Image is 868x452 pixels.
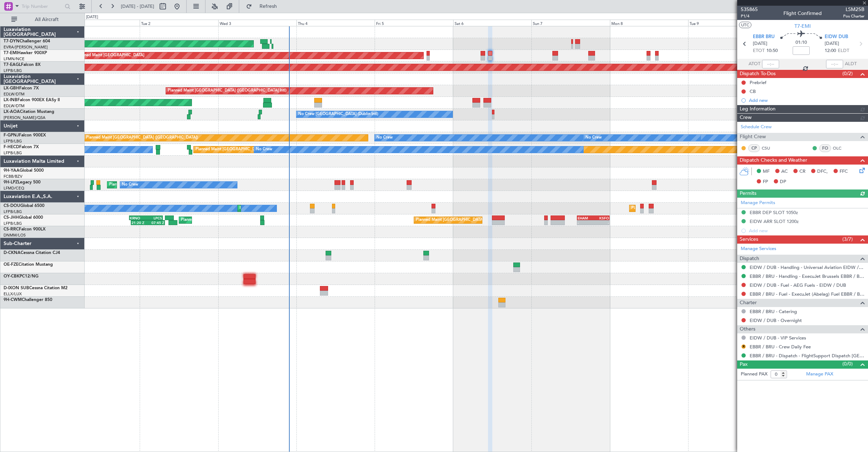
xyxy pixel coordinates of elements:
div: Planned Maint Nice ([GEOGRAPHIC_DATA]) [109,180,188,190]
div: Add new [749,97,864,103]
div: CB [750,88,756,94]
div: No Crew [376,133,393,143]
div: No Crew [GEOGRAPHIC_DATA] (Dublin Intl) [298,109,378,120]
div: Planned Maint [GEOGRAPHIC_DATA] [76,50,144,61]
span: T7-EMI [4,51,17,55]
div: Sun 7 [531,20,610,26]
a: 9H-YAAGlobal 5000 [4,168,44,173]
a: 9H-LPZLegacy 500 [4,180,41,185]
div: Planned Maint [GEOGRAPHIC_DATA] ([GEOGRAPHIC_DATA]) [240,203,352,214]
span: 535865 [741,6,758,13]
span: CR [799,168,805,175]
button: R [741,344,746,349]
span: T7-DYN [4,39,20,43]
span: LSM25B [843,6,864,13]
span: D-CKNA [4,251,21,255]
span: ETOT [753,47,765,54]
span: Services [740,235,758,244]
button: All Aircraft [8,14,77,25]
a: EBBR / BRU - Dispatch - FlightSupport Dispatch [GEOGRAPHIC_DATA] [750,353,864,359]
div: Mon 1 [61,20,140,26]
span: DFC, [817,168,828,175]
div: [DATE] [86,14,98,20]
span: OY-CBK [4,274,20,279]
span: MF [763,168,770,175]
a: F-GPNJFalcon 900EX [4,133,46,137]
span: P1/4 [741,13,758,19]
span: (3/7) [842,235,853,243]
span: FP [763,178,768,186]
a: LX-AOACitation Mustang [4,110,54,114]
span: Refresh [253,4,283,9]
a: D-CKNACessna Citation CJ4 [4,251,60,255]
span: 10:50 [766,47,778,54]
span: LX-GBH [4,86,19,90]
div: Thu 4 [296,20,375,26]
div: Planned Maint [GEOGRAPHIC_DATA] ([GEOGRAPHIC_DATA]) [631,203,743,214]
label: Planned PAX [741,371,767,378]
span: All Aircraft [18,17,75,22]
span: [DATE] - [DATE] [121,3,154,10]
div: Planned Maint [GEOGRAPHIC_DATA] ([GEOGRAPHIC_DATA]) [181,215,293,225]
a: LFMN/NCE [4,56,25,62]
a: LFPB/LBG [4,221,22,226]
div: LPCS [146,216,162,220]
div: No Crew [122,180,138,190]
span: AC [781,168,788,175]
a: CS-JHHGlobal 6000 [4,215,43,220]
span: 9H-CWM [4,298,22,302]
a: T7-DYNChallenger 604 [4,39,50,43]
span: OE-FZE [4,263,18,267]
div: Prebrief [750,79,766,85]
div: Planned Maint [GEOGRAPHIC_DATA] ([GEOGRAPHIC_DATA] Intl) [168,85,286,96]
button: UTC [739,22,751,28]
div: - [578,220,593,225]
span: Dispatch To-Dos [740,70,776,78]
a: EIDW / DUB - Overnight [750,317,802,323]
span: F-GPNJ [4,133,19,137]
a: OE-FZECitation Mustang [4,263,53,267]
a: LX-INBFalcon 900EX EASy II [4,98,60,102]
a: EBBR / BRU - Fuel - ExecuJet (Abelag) Fuel EBBR / BRU [750,291,864,297]
div: Tue 2 [140,20,218,26]
span: Charter [740,299,757,307]
button: Refresh [243,1,285,12]
a: Manage PAX [806,371,833,378]
a: LFPB/LBG [4,68,22,73]
div: - [593,220,609,225]
div: 07:45 Z [148,220,164,225]
a: CS-RRCFalcon 900LX [4,227,45,232]
span: Others [740,325,755,333]
span: (0/2) [842,70,853,77]
a: EIDW / DUB - Fuel - AEG Fuels - EIDW / DUB [750,282,846,288]
a: [PERSON_NAME]/QSA [4,115,45,120]
a: EBBR / BRU - Catering [750,308,797,315]
div: Fri 5 [375,20,453,26]
div: Planned Maint [GEOGRAPHIC_DATA] ([GEOGRAPHIC_DATA]) [195,144,307,155]
span: DP [780,178,786,186]
span: D-IXON SUB [4,286,29,290]
span: Pax [740,360,748,369]
a: LFPB/LBG [4,150,22,156]
div: Mon 8 [610,20,688,26]
div: Planned Maint [GEOGRAPHIC_DATA] ([GEOGRAPHIC_DATA]) [86,133,198,143]
a: EVRA/[PERSON_NAME] [4,45,48,50]
a: T7-EMIHawker 900XP [4,51,47,55]
a: OY-CBKPC12/NG [4,274,38,279]
span: 01:10 [795,39,807,46]
div: Flight Confirmed [783,10,822,17]
span: T7-EMI [794,22,811,30]
a: F-HECDFalcon 7X [4,145,39,149]
span: 9H-YAA [4,168,20,173]
input: Trip Number [22,1,63,12]
span: Dispatch [740,255,759,263]
div: KRNO [130,216,146,220]
span: EBBR BRU [753,33,775,41]
span: FFC [840,168,848,175]
div: Planned Maint [GEOGRAPHIC_DATA] ([GEOGRAPHIC_DATA]) [416,215,528,225]
a: EBBR / BRU - Handling - ExecuJet Brussels EBBR / BRU [750,273,864,279]
div: Sat 6 [453,20,531,26]
a: ELLX/LUX [4,291,22,297]
div: 21:20 Z [132,220,148,225]
a: LX-GBHFalcon 7X [4,86,39,90]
